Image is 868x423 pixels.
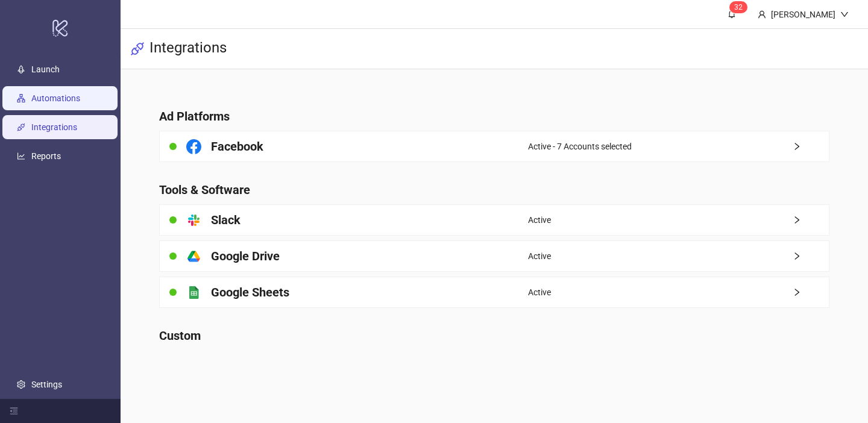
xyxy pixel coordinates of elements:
a: SlackActiveright [159,204,830,236]
span: Active [528,249,551,263]
h3: Integrations [149,39,227,59]
h4: Facebook [211,138,263,155]
span: Active [528,286,551,299]
a: Launch [31,64,60,74]
span: 3 [734,3,738,11]
span: Active [528,213,551,227]
h4: Ad Platforms [159,108,830,125]
span: menu-fold [10,407,18,415]
span: 2 [738,3,743,11]
h4: Tools & Software [159,181,830,198]
a: FacebookActive - 7 Accounts selectedright [159,131,830,162]
span: user [758,10,766,19]
h4: Google Drive [211,248,280,265]
span: right [793,142,829,151]
a: Automations [31,93,80,103]
span: right [793,252,829,260]
div: [PERSON_NAME] [766,8,840,21]
span: bell [728,10,736,18]
a: Integrations [31,122,77,132]
a: Google DriveActiveright [159,240,830,272]
h4: Slack [211,211,241,228]
a: Settings [31,380,62,389]
span: down [840,10,849,19]
sup: 32 [729,1,747,13]
a: Google SheetsActiveright [159,277,830,308]
h4: Custom [159,327,830,344]
span: Active - 7 Accounts selected [528,140,632,153]
span: right [793,216,829,224]
span: right [793,288,829,296]
h4: Google Sheets [211,284,289,301]
span: api [130,42,145,56]
a: Reports [31,151,61,161]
